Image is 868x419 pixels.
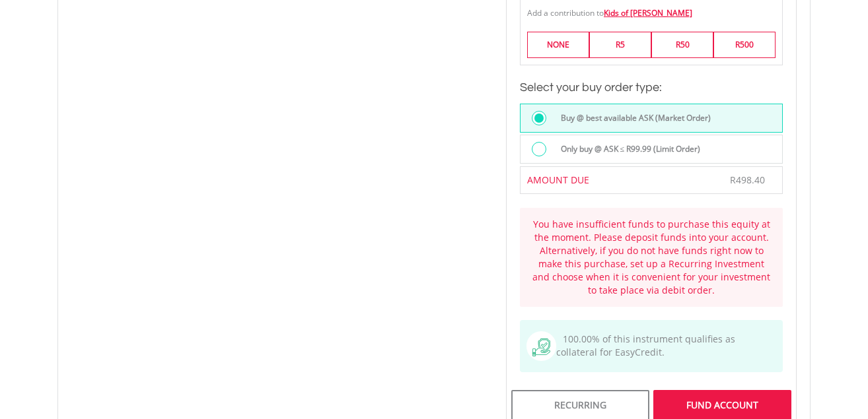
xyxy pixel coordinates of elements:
span: R498.40 [730,174,765,186]
label: R500 [713,32,776,57]
div: Add a contribution to [521,1,782,18]
label: Only buy @ ASK ≤ R99.99 (Limit Order) [553,142,701,156]
span: 100.00% of this instrument qualifies as collateral for EasyCredit. [556,333,735,358]
img: collateral-qualifying-green.svg [532,338,550,356]
label: R5 [589,32,651,57]
label: R50 [651,32,713,57]
label: Buy @ best available ASK (Market Order) [553,111,711,125]
h3: Select your buy order type: [520,79,783,97]
div: You have insufficient funds to purchase this equity at the moment. Please deposit funds into your... [530,218,773,297]
label: NONE [527,32,589,57]
a: Kids of [PERSON_NAME] [604,7,692,18]
span: AMOUNT DUE [527,174,589,186]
